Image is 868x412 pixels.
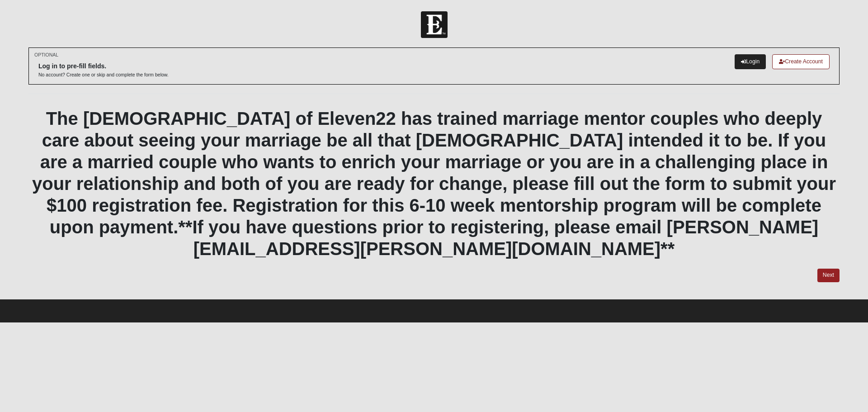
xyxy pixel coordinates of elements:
b: **If you have questions prior to registering, please email [PERSON_NAME][EMAIL_ADDRESS][PERSON_NA... [178,217,818,259]
h2: The [DEMOGRAPHIC_DATA] of Eleven22 has trained marriage mentor couples who deeply care about seei... [28,108,840,260]
a: Login [735,54,766,69]
p: No account? Create one or skip and complete the form below. [38,71,169,78]
h6: Log in to pre-fill fields. [38,62,169,70]
img: Church of Eleven22 Logo [421,11,448,38]
a: Next [817,269,840,282]
small: OPTIONAL [34,52,58,58]
a: Create Account [772,54,830,69]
